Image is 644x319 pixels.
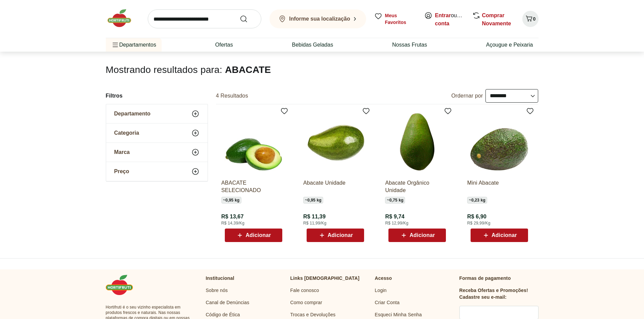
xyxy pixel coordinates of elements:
[303,197,323,204] span: ~ 0,95 kg
[385,220,408,226] span: R$ 12,99/Kg
[409,233,435,238] span: Adicionar
[114,110,151,117] span: Departamento
[292,41,333,49] a: Bebidas Geladas
[215,41,233,49] a: Ofertas
[221,197,241,204] span: ~ 0,95 kg
[111,37,156,53] span: Departamentos
[106,89,208,103] h2: Filtros
[240,15,256,23] button: Submit Search
[303,110,367,174] img: Abacate Unidade
[467,220,490,226] span: R$ 29,99/Kg
[375,275,392,282] p: Acesso
[114,130,139,136] span: Categoria
[148,9,261,28] input: search
[392,41,427,49] a: Nossas Frutas
[467,197,487,204] span: ~ 0,23 kg
[375,311,422,318] a: Esqueci Minha Senha
[290,287,319,294] a: Fale conosco
[303,179,367,194] a: Abacate Unidade
[385,179,449,194] a: Abacate Orgânico Unidade
[106,104,208,123] button: Departamento
[221,220,244,226] span: R$ 14,39/Kg
[467,179,531,194] a: Mini Abacate
[245,233,271,238] span: Adicionar
[451,92,483,100] label: Ordernar por
[206,311,240,318] a: Código de Ética
[290,275,360,282] p: Links [DEMOGRAPHIC_DATA]
[206,275,235,282] p: Institucional
[106,162,208,181] button: Preço
[114,149,130,156] span: Marca
[482,12,511,26] a: Comprar Novamente
[303,213,326,220] span: R$ 11,39
[307,229,364,242] button: Adicionar
[225,64,271,75] span: ABACATE
[459,294,507,300] h3: Cadastre seu e-mail:
[290,299,323,306] a: Como comprar
[206,287,228,294] a: Sobre nós
[375,287,387,294] a: Login
[533,16,536,22] span: 0
[486,41,533,49] a: Açougue e Peixaria
[269,9,366,28] button: Informe sua localização
[290,311,336,318] a: Trocas e Devoluções
[385,110,449,174] img: Abacate Orgânico Unidade
[385,12,416,26] span: Meus Favoritos
[289,16,350,22] b: Informe sua localização
[111,37,119,53] button: Menu
[225,229,282,242] button: Adicionar
[206,299,249,306] a: Canal de Denúncias
[492,233,517,238] span: Adicionar
[435,11,465,28] span: ou
[303,220,326,226] span: R$ 11,99/Kg
[471,229,528,242] button: Adicionar
[385,197,405,204] span: ~ 0,75 kg
[216,92,248,100] h2: 4 Resultados
[435,12,451,18] a: Entrar
[114,168,129,175] span: Preço
[467,213,486,220] span: R$ 6,90
[221,110,286,174] img: ABACATE SELECIONADO
[467,110,531,174] img: Mini Abacate
[388,229,446,242] button: Adicionar
[459,287,528,294] h3: Receba Ofertas e Promoções!
[106,143,208,162] button: Marca
[522,11,539,27] button: Carrinho
[374,12,416,26] a: Meus Favoritos
[459,275,539,282] p: Formas de pagamento
[106,64,539,75] h1: Mostrando resultados para:
[375,299,400,306] a: Criar Conta
[385,213,404,220] span: R$ 9,74
[106,275,140,295] img: Hortifruti
[328,233,353,238] span: Adicionar
[221,213,244,220] span: R$ 13,67
[106,124,208,142] button: Categoria
[106,8,140,28] img: Hortifruti
[221,179,286,194] a: ABACATE SELECIONADO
